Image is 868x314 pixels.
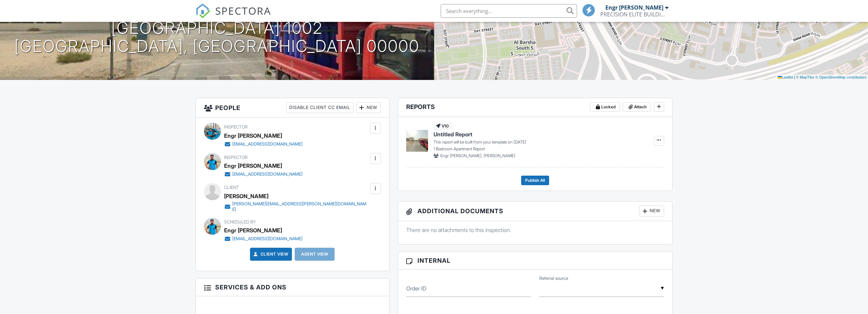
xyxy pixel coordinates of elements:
[406,226,664,234] p: There are no attachments to this inspection.
[224,124,248,129] span: Inspector
[195,3,210,18] img: The Best Home Inspection Software - Spectora
[215,3,271,18] span: SPECTORA
[815,75,866,79] a: © OpenStreetMap contributors
[195,9,271,24] a: SPECTORA
[778,75,793,79] a: Leaflet
[224,171,303,178] a: [EMAIL_ADDRESS][DOMAIN_NAME]
[224,185,239,190] span: Client
[224,191,268,201] div: [PERSON_NAME]
[196,278,389,296] h3: Services & Add ons
[224,225,282,235] div: Engr [PERSON_NAME]
[232,172,303,177] div: [EMAIL_ADDRESS][DOMAIN_NAME]
[605,4,663,11] div: Engr [PERSON_NAME]
[224,219,256,224] span: Scheduled By
[224,201,368,212] a: [PERSON_NAME][EMAIL_ADDRESS][PERSON_NAME][DOMAIN_NAME]
[232,201,368,212] div: [PERSON_NAME][EMAIL_ADDRESS][PERSON_NAME][DOMAIN_NAME]
[398,252,673,270] h3: Internal
[796,75,814,79] a: © MapTiler
[639,206,664,217] div: New
[539,275,568,282] label: Referral source
[356,102,381,113] div: New
[224,155,248,160] span: Inspector
[441,4,577,18] input: Search everything...
[196,98,389,118] h3: People
[794,75,795,79] span: |
[232,236,303,242] div: [EMAIL_ADDRESS][DOMAIN_NAME]
[252,251,289,258] a: Client View
[224,131,282,141] div: Engr [PERSON_NAME]
[600,11,668,18] div: PRECISION ELITE BUILDING INSPECTION SERVICES L.L.C
[406,285,426,292] label: Order ID
[224,235,303,242] a: [EMAIL_ADDRESS][DOMAIN_NAME]
[11,1,423,55] h1: Al Barsha South Fourth - [GEOGRAPHIC_DATA] 1002 [GEOGRAPHIC_DATA], [GEOGRAPHIC_DATA] 00000
[398,202,673,221] h3: Additional Documents
[224,141,303,148] a: [EMAIL_ADDRESS][DOMAIN_NAME]
[224,161,282,171] div: Engr [PERSON_NAME]
[232,141,303,147] div: [EMAIL_ADDRESS][DOMAIN_NAME]
[286,102,353,113] div: Disable Client CC Email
